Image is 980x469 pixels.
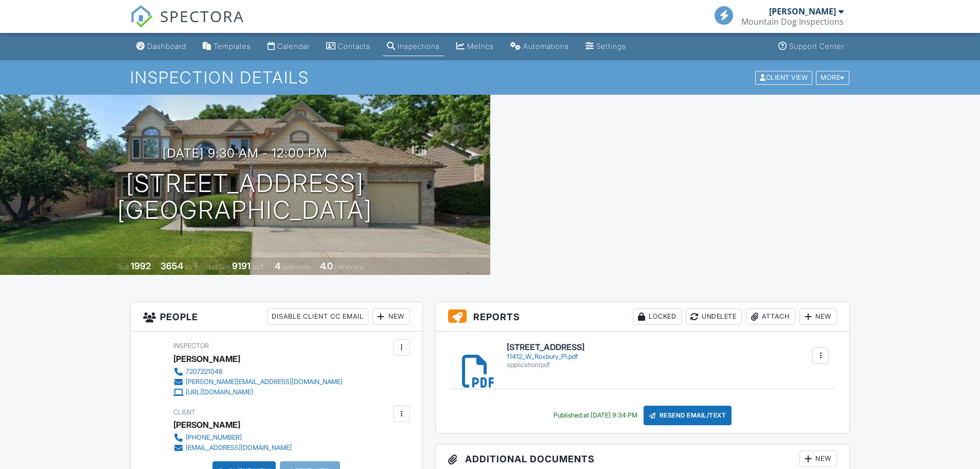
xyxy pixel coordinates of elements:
[252,263,265,271] span: sq.ft.
[277,42,310,50] div: Calendar
[173,342,209,350] span: Inspector
[147,42,186,50] div: Dashboard
[185,263,199,271] span: sq. ft.
[581,37,630,56] a: Settings
[132,37,190,56] a: Dashboard
[173,387,343,397] a: [URL][DOMAIN_NAME]
[774,37,848,56] a: Support Center
[320,260,333,271] div: 4.0
[173,432,292,443] a: [PHONE_NUMBER]
[816,71,849,84] div: More
[322,37,375,56] a: Contacts
[209,263,230,271] span: Lot Size
[173,377,343,387] a: [PERSON_NAME][EMAIL_ADDRESS][DOMAIN_NAME]
[467,42,494,50] div: Metrics
[452,37,498,56] a: Metrics
[596,42,626,50] div: Settings
[644,406,732,425] div: Resend Email/Text
[507,361,584,369] div: application/pdf
[633,308,682,325] div: Locked
[799,308,837,325] div: New
[334,263,364,271] span: bathrooms
[383,37,444,56] a: Inspections
[130,68,850,86] h1: Inspection Details
[746,308,795,325] div: Attach
[372,308,410,325] div: New
[173,367,343,377] a: 7207221048
[213,42,251,50] div: Templates
[799,450,837,467] div: New
[275,260,280,271] div: 4
[506,37,573,56] a: Automations (Basic)
[436,302,850,332] h3: Reports
[161,260,183,271] div: 3654
[686,308,742,325] div: Undelete
[131,260,151,271] div: 1992
[263,37,314,56] a: Calendar
[186,368,223,376] div: 7207221048
[118,263,129,271] span: Built
[554,411,637,420] div: Published at [DATE] 9:34 PM
[131,302,422,332] h3: People
[507,353,584,361] div: 11412_W_Roxbury_Pl.pdf
[232,260,251,271] div: 9191
[186,378,343,386] div: [PERSON_NAME][EMAIL_ADDRESS][DOMAIN_NAME]
[507,343,584,369] a: [STREET_ADDRESS] 11412_W_Roxbury_Pl.pdf application/pdf
[398,42,440,50] div: Inspections
[173,443,292,453] a: [EMAIL_ADDRESS][DOMAIN_NAME]
[282,263,310,271] span: bedrooms
[789,42,844,50] div: Support Center
[173,408,195,416] span: Client
[173,351,240,367] div: [PERSON_NAME]
[754,73,815,81] a: Client View
[186,444,292,452] div: [EMAIL_ADDRESS][DOMAIN_NAME]
[523,42,569,50] div: Automations
[160,5,244,27] span: SPECTORA
[507,343,584,352] h6: [STREET_ADDRESS]
[199,37,255,56] a: Templates
[186,433,242,442] div: [PHONE_NUMBER]
[173,417,240,432] div: [PERSON_NAME]
[769,6,836,16] div: [PERSON_NAME]
[163,146,328,160] h3: [DATE] 9:30 am - 12:00 pm
[267,308,368,325] div: Disable Client CC Email
[130,5,153,28] img: The Best Home Inspection Software - Spectora
[130,14,244,36] a: SPECTORA
[741,16,844,27] div: Mountain Dog Inspections
[338,42,370,50] div: Contacts
[186,388,253,396] div: [URL][DOMAIN_NAME]
[755,71,812,84] div: Client View
[117,170,372,224] h1: [STREET_ADDRESS] [GEOGRAPHIC_DATA]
